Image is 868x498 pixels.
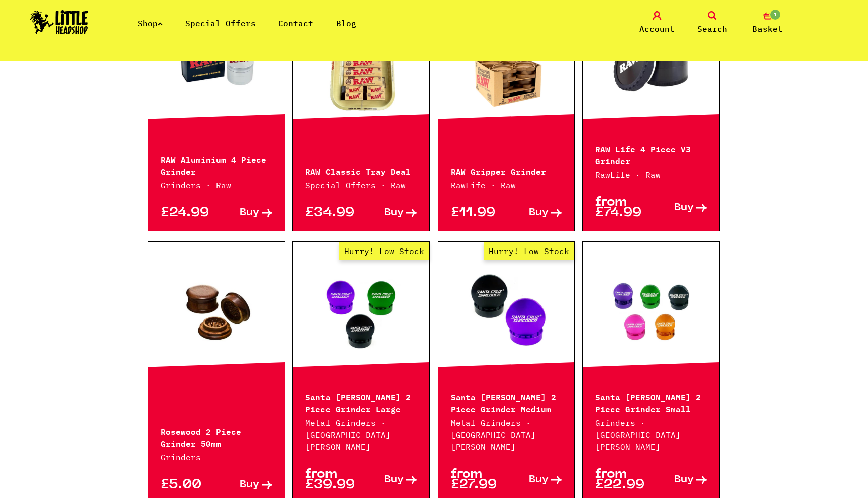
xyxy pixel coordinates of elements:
a: Buy [506,208,562,218]
span: Account [639,23,675,35]
p: Santa [PERSON_NAME] 2 Piece Grinder Medium [451,390,562,414]
p: RAW Life 4 Piece V3 Grinder [595,142,707,166]
p: from £74.99 [595,197,651,218]
a: Hurry! Low Stock [293,260,429,360]
a: Buy [216,480,272,490]
p: £24.99 [161,208,216,218]
p: RawLife · Raw [595,169,707,181]
a: Hurry! Low Stock [438,260,575,360]
p: £5.00 [161,480,216,490]
p: Santa [PERSON_NAME] 2 Piece Grinder Small [595,390,707,414]
p: £11.99 [451,208,506,218]
a: Buy [651,197,707,218]
span: Buy [674,203,694,213]
p: RAW Aluminium 4 Piece Grinder [161,153,272,177]
a: Contact [278,18,313,28]
p: RAW Classic Tray Deal [305,165,417,177]
a: Buy [361,208,417,218]
a: Blog [336,18,356,28]
span: Basket [752,23,783,35]
span: 1 [769,9,781,21]
p: Grinders · [GEOGRAPHIC_DATA][PERSON_NAME] [595,417,707,453]
a: Special Offers [185,18,256,28]
a: Shop [138,18,163,28]
p: Metal Grinders · [GEOGRAPHIC_DATA][PERSON_NAME] [451,417,562,453]
a: Buy [216,208,272,218]
span: Hurry! Low Stock [484,242,574,260]
p: RawLife · Raw [451,179,562,191]
p: Special Offers · Raw [305,179,417,191]
p: £34.99 [305,208,361,218]
p: from £39.99 [305,469,361,490]
span: Buy [529,475,549,485]
p: Rosewood 2 Piece Grinder 50mm [161,425,272,449]
a: Buy [651,469,707,490]
a: Buy [506,469,562,490]
a: Search [687,11,737,35]
span: Buy [240,208,259,218]
img: Little Head Shop Logo [30,10,88,34]
p: from £22.99 [595,469,651,490]
span: Buy [240,480,259,490]
p: from £27.99 [451,469,506,490]
span: Buy [529,208,549,218]
span: Search [697,23,727,35]
a: 1 Basket [742,11,793,35]
span: Buy [384,475,404,485]
p: Grinders [161,451,272,463]
p: RAW Gripper Grinder [451,165,562,177]
span: Buy [384,208,404,218]
a: Buy [361,469,417,490]
p: Metal Grinders · [GEOGRAPHIC_DATA][PERSON_NAME] [305,417,417,453]
p: Santa [PERSON_NAME] 2 Piece Grinder Large [305,390,417,414]
span: Hurry! Low Stock [339,242,429,260]
p: Grinders · Raw [161,179,272,191]
span: Buy [674,475,694,485]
